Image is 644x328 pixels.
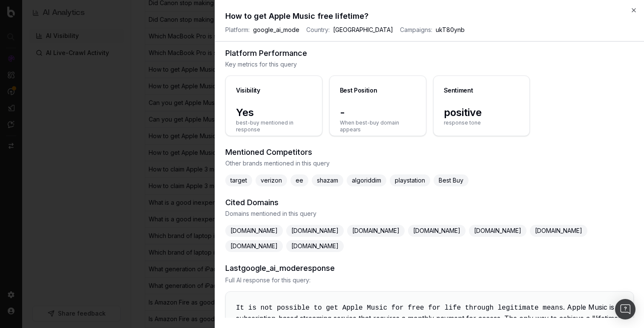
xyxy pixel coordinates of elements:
span: Full AI response for this query: [225,276,634,284]
h3: Platform Performance [225,47,634,59]
span: Domains mentioned in this query [225,209,634,218]
span: Key metrics for this query [225,60,634,69]
span: [DOMAIN_NAME] [347,225,405,237]
span: Best Buy [434,174,469,186]
span: shazam [312,174,343,186]
span: best-buy mentioned in response [236,119,312,133]
span: Campaigns: [400,26,432,34]
span: response tone [444,119,520,126]
span: Country: [306,26,330,34]
span: Other brands mentioned in this query [225,159,634,168]
span: Yes [236,106,312,119]
span: google_ai_mode [253,26,299,34]
h3: Mentioned Competitors [225,146,634,158]
span: playstation [390,174,430,186]
span: [DOMAIN_NAME] [286,240,344,252]
h3: Last google_ai_mode response [225,262,634,274]
span: ee [290,174,308,186]
span: [DOMAIN_NAME] [225,240,283,252]
span: [GEOGRAPHIC_DATA] [333,26,393,34]
div: Sentiment [444,86,473,95]
span: [DOMAIN_NAME] [286,225,344,237]
span: ukT80ynb [436,26,465,34]
span: [DOMAIN_NAME] [225,225,283,237]
span: When best-buy domain appears [340,119,416,133]
span: Platform: [225,26,250,34]
span: target [225,174,252,186]
span: algoriddim [347,174,386,186]
span: [DOMAIN_NAME] [469,225,526,237]
code: It is not possible to get Apple Music for free for life through legitimate means [236,304,563,312]
h2: How to get Apple Music free lifetime? [225,10,634,22]
div: Best Position [340,86,377,95]
span: [DOMAIN_NAME] [408,225,466,237]
span: [DOMAIN_NAME] [530,225,587,237]
span: verizon [256,174,287,186]
div: Visibility [236,86,260,95]
span: positive [444,106,520,119]
span: - [340,106,416,119]
h3: Cited Domains [225,197,634,209]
